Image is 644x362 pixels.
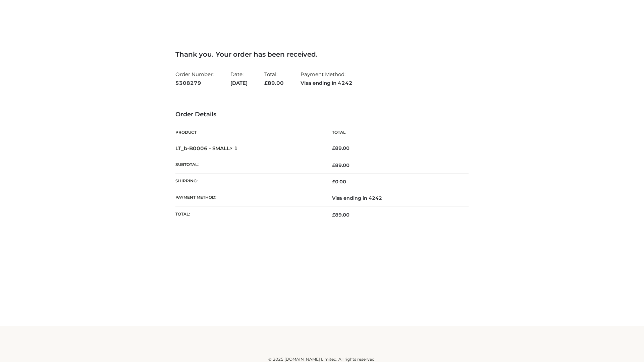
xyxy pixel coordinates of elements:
li: Date: [230,68,248,89]
span: £ [264,80,268,86]
h3: Thank you. Your order has been received. [175,50,469,58]
strong: 5308279 [175,79,214,87]
h3: Order Details [175,111,469,118]
li: Order Number: [175,68,214,89]
span: 89.00 [332,162,350,168]
td: Visa ending in 4242 [322,190,469,206]
th: Payment method: [175,190,322,206]
bdi: 0.00 [332,179,346,185]
span: £ [332,179,335,185]
li: Payment Method: [301,68,353,89]
th: Shipping: [175,174,322,190]
bdi: 89.00 [332,145,350,151]
span: £ [332,145,335,151]
th: Subtotal: [175,157,322,173]
span: 89.00 [332,212,350,218]
strong: Visa ending in 4242 [301,79,353,87]
th: Total [322,125,469,140]
span: 89.00 [264,80,284,86]
strong: [DATE] [230,79,248,87]
th: Product [175,125,322,140]
li: Total: [264,68,284,89]
span: £ [332,162,335,168]
span: £ [332,212,335,218]
strong: LT_b-B0006 - SMALL [175,145,238,152]
strong: × 1 [230,145,238,152]
th: Total: [175,206,322,223]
